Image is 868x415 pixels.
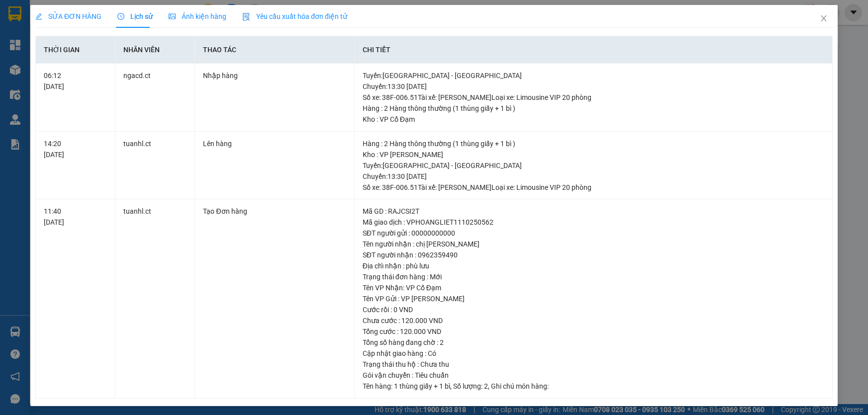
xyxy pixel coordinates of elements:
[363,217,824,228] div: Mã giao dịch : VPHOANGLIET1110250562
[484,382,488,390] span: 2
[363,348,824,359] div: Cập nhật giao hàng : Có
[363,239,824,249] div: Tên người nhận : chị [PERSON_NAME]
[195,36,354,64] th: Thao tác
[363,326,824,337] div: Tổng cước : 120.000 VND
[363,359,824,370] div: Trạng thái thu hộ : Chưa thu
[117,13,124,20] span: clock-circle
[35,12,101,20] span: SỬA ĐƠN HÀNG
[820,14,828,22] span: close
[355,36,833,64] th: Chi tiết
[394,382,450,390] span: 1 thùng giấy + 1 bì
[169,13,176,20] span: picture
[363,149,824,160] div: Kho : VP [PERSON_NAME]
[363,370,824,381] div: Gói vận chuyển : Tiêu chuẩn
[363,293,824,304] div: Tên VP Gửi : VP [PERSON_NAME]
[115,36,195,64] th: Nhân viên
[363,282,824,293] div: Tên VP Nhận: VP Cổ Đạm
[115,132,195,200] td: tuanhl.ct
[242,13,250,21] img: icon
[363,138,824,149] div: Hàng : 2 Hàng thông thường (1 thùng giấy + 1 bì )
[115,199,195,399] td: tuanhl.ct
[363,206,824,217] div: Mã GD : RAJCSI2T
[363,260,824,271] div: Địa chỉ nhận : phù lưu
[363,337,824,348] div: Tổng số hàng đang chờ : 2
[363,228,824,239] div: SĐT người gửi : 00000000000
[363,160,824,193] div: Tuyến : [GEOGRAPHIC_DATA] - [GEOGRAPHIC_DATA] Chuyến: 13:30 [DATE] Số xe: 38F-006.51 Tài xế: [PER...
[203,138,346,149] div: Lên hàng
[44,138,107,160] div: 14:20 [DATE]
[242,12,347,20] span: Yêu cầu xuất hóa đơn điện tử
[363,304,824,315] div: Cước rồi : 0 VND
[363,103,824,114] div: Hàng : 2 Hàng thông thường (1 thùng giấy + 1 bì )
[810,5,838,33] button: Close
[169,12,226,20] span: Ảnh kiện hàng
[363,249,824,260] div: SĐT người nhận : 0962359490
[363,271,824,282] div: Trạng thái đơn hàng : Mới
[44,70,107,92] div: 06:12 [DATE]
[363,315,824,326] div: Chưa cước : 120.000 VND
[363,381,824,392] div: Tên hàng: , Số lượng: , Ghi chú món hàng:
[44,206,107,228] div: 11:40 [DATE]
[203,70,346,81] div: Nhập hàng
[363,114,824,125] div: Kho : VP Cổ Đạm
[117,12,153,20] span: Lịch sử
[203,206,346,217] div: Tạo Đơn hàng
[363,70,824,103] div: Tuyến : [GEOGRAPHIC_DATA] - [GEOGRAPHIC_DATA] Chuyến: 13:30 [DATE] Số xe: 38F-006.51 Tài xế: [PER...
[35,13,42,20] span: edit
[36,36,115,64] th: Thời gian
[115,64,195,132] td: ngacd.ct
